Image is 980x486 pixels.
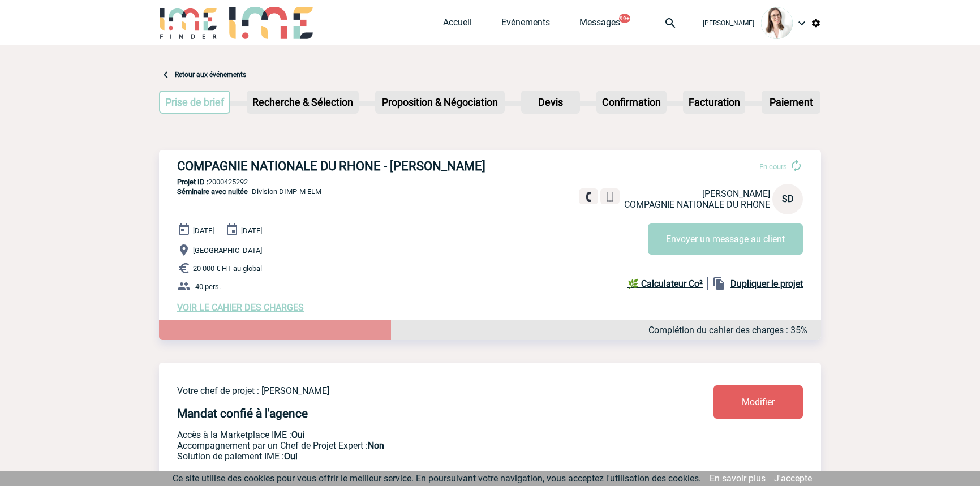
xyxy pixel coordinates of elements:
[443,17,472,33] a: Accueil
[627,278,703,289] b: 🌿 Calculateur Co²
[710,473,766,484] a: En savoir plus
[761,7,793,39] img: 122719-0.jpg
[759,162,787,171] span: En cours
[583,192,594,202] img: fixe.png
[177,407,308,420] h4: Mandat confié à l'agence
[712,277,726,290] img: file_copy-black-24dp.png
[763,92,819,113] p: Paiement
[627,277,708,290] a: 🌿 Calculateur Co²
[193,246,262,255] span: [GEOGRAPHIC_DATA]
[368,440,384,451] b: Non
[177,451,647,462] p: Conformité aux process achat client, Prise en charge de la facturation, Mutualisation de plusieur...
[193,226,214,235] span: [DATE]
[284,451,298,462] b: Oui
[703,19,754,27] span: [PERSON_NAME]
[177,159,517,173] h3: COMPAGNIE NATIONALE DU RHONE - [PERSON_NAME]
[177,187,248,196] span: Séminaire avec nuitée
[160,92,229,113] p: Prise de brief
[248,92,358,113] p: Recherche & Sélection
[193,264,262,273] span: 20 000 € HT au global
[177,429,647,440] p: Accès à la Marketplace IME :
[742,397,775,407] span: Modifier
[195,282,221,291] span: 40 pers.
[376,92,504,113] p: Proposition & Négociation
[177,385,647,396] p: Votre chef de projet : [PERSON_NAME]
[522,92,579,113] p: Devis
[175,71,246,79] a: Retour aux événements
[241,226,262,235] span: [DATE]
[159,178,821,186] p: 2000425292
[159,7,218,39] img: IME-Finder
[177,440,647,451] p: Prestation payante
[173,473,701,484] span: Ce site utilise des cookies pour vous offrir le meilleur service. En poursuivant votre navigation...
[702,188,770,199] span: [PERSON_NAME]
[177,187,321,196] span: - Division DIMP-M ELM
[774,473,812,484] a: J'accepte
[291,429,305,440] b: Oui
[730,278,803,289] b: Dupliquer le projet
[177,178,208,186] b: Projet ID :
[782,193,794,204] span: SD
[605,192,615,202] img: portable.png
[598,92,665,113] p: Confirmation
[684,92,745,113] p: Facturation
[177,302,304,313] a: VOIR LE CAHIER DES CHARGES
[624,199,770,210] span: COMPAGNIE NATIONALE DU RHONE
[648,223,803,255] button: Envoyer un message au client
[619,14,630,23] button: 99+
[579,17,620,33] a: Messages
[501,17,550,33] a: Evénements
